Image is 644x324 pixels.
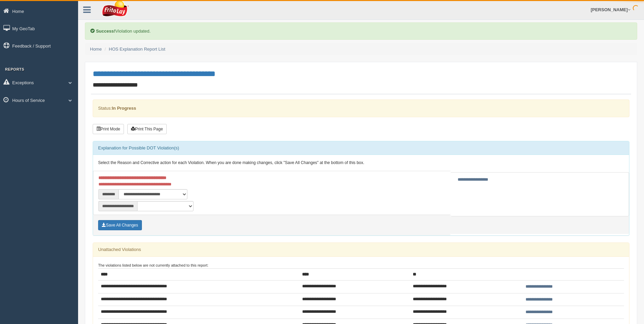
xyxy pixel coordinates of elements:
[127,124,167,134] button: Print This Page
[98,263,208,267] small: The violations listed below are not currently attached to this report:
[96,29,115,34] b: Success!
[93,141,629,155] div: Explanation for Possible DOT Violation(s)
[109,47,165,52] a: HOS Explanation Report List
[93,243,629,256] div: Unattached Violations
[93,155,629,171] div: Select the Reason and Corrective action for each Violation. When you are done making changes, cli...
[93,100,629,117] div: Status:
[98,220,142,230] button: Save
[112,106,136,111] strong: In Progress
[85,22,637,40] div: Violation updated.
[90,47,102,52] a: Home
[93,124,124,134] button: Print Mode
